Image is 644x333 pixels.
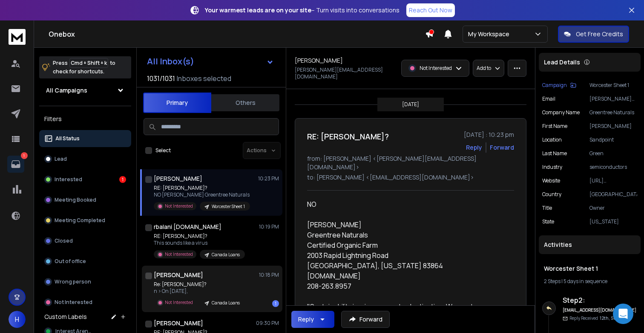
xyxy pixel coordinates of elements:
p: Lead [55,156,67,162]
p: to: [PERSON_NAME] <[EMAIL_ADDRESS][DOMAIN_NAME]> [307,173,514,182]
p: RE: [PERSON_NAME]? [154,233,245,240]
button: All Status [39,130,131,147]
button: Get Free Credits [558,26,629,43]
p: RE: [PERSON_NAME]? [154,185,250,191]
p: Reach Out Now [409,6,452,14]
p: 10:18 PM [259,272,279,278]
p: title [542,205,552,211]
p: Re: [PERSON_NAME]? [154,281,245,288]
p: Meeting Booked [55,197,96,203]
p: Campaign [542,82,567,89]
p: 10:19 PM [259,223,279,230]
p: Press to check for shortcuts. [53,59,115,76]
p: semiconductors [589,164,637,171]
p: 09:30 PM [256,320,279,327]
p: NO [PERSON_NAME] Greentree Naturals [154,191,250,198]
p: [US_STATE] [589,218,637,225]
p: [GEOGRAPHIC_DATA] [589,191,637,198]
p: – Turn visits into conversations [205,6,400,14]
span: 5 days in sequence [563,278,607,285]
p: Last Name [542,150,567,157]
p: [URL][DOMAIN_NAME] [589,177,637,184]
div: Activities [539,235,641,254]
label: Select [155,147,171,154]
p: Out of office [55,258,86,265]
p: [PERSON_NAME][EMAIL_ADDRESS][DOMAIN_NAME] [295,67,396,80]
p: My Workspace [468,30,513,38]
p: Green [589,150,637,157]
button: Reply [466,143,482,152]
p: Canada Loans [212,300,240,306]
p: from: [PERSON_NAME] <[PERSON_NAME][EMAIL_ADDRESS][DOMAIN_NAME]> [307,154,514,171]
button: Reply [291,311,334,328]
button: Closed [39,232,131,249]
div: | [544,278,635,285]
p: [PERSON_NAME] [589,123,637,130]
p: All Status [55,135,80,142]
button: Meeting Booked [39,191,131,208]
p: Not Interested [420,65,452,72]
h6: [EMAIL_ADDRESS][DOMAIN_NAME] [563,307,637,313]
p: location [542,136,562,143]
button: Others [211,93,279,112]
p: Not Interested [165,251,193,258]
p: Meeting Completed [55,217,105,224]
button: Not Interested [39,294,131,311]
span: 12th, Sep [600,315,618,321]
p: Worcester Sheet 1 [589,82,637,89]
p: Owner [589,205,637,211]
p: Canada Loans [212,252,240,258]
p: Not Interested [55,299,92,306]
button: Meeting Completed [39,212,131,229]
button: H [9,311,26,328]
p: Company Name [542,109,580,116]
h3: Custom Labels [44,313,87,321]
p: Interested [55,176,82,183]
h3: Filters [39,113,131,125]
h1: All Inbox(s) [147,57,194,66]
p: Worcester Sheet 1 [212,203,245,210]
button: Interested1 [39,171,131,188]
p: industry [542,164,562,171]
p: First Name [542,123,567,130]
h1: RE: [PERSON_NAME]? [307,130,389,142]
h1: [PERSON_NAME] [295,56,343,65]
button: Forward [341,311,390,328]
strong: Your warmest leads are on your site [205,6,311,14]
p: Sandpoint [589,136,637,143]
div: 1 [272,300,279,307]
p: Lead Details [544,58,580,67]
span: Cmd + Shift + k [69,58,108,68]
p: Wrong person [55,278,91,285]
span: 2 Steps [544,278,561,285]
p: website [542,177,560,184]
h1: Onebox [49,29,425,39]
p: Add to [477,65,491,72]
p: [DATE] : 10:23 pm [464,130,514,139]
div: Open Intercom Messenger [613,304,633,324]
p: 1 [21,152,28,159]
p: Not Interested [165,203,193,209]
div: Reply [298,315,314,324]
p: Not Interested [165,299,193,306]
h1: [PERSON_NAME] [154,271,203,279]
button: Out of office [39,253,131,270]
button: All Inbox(s) [140,53,281,70]
button: Primary [143,93,211,113]
p: Country [542,191,561,198]
h1: All Campaigns [46,86,87,95]
h1: [PERSON_NAME] [154,174,202,183]
button: Campaign [542,82,576,89]
h6: Step 2 : [563,295,637,305]
p: Reply Received [569,315,618,321]
a: Reach Out Now [406,3,455,17]
h1: [PERSON_NAME] [154,319,203,327]
div: 1 [119,176,126,183]
p: [PERSON_NAME][EMAIL_ADDRESS][DOMAIN_NAME] [589,96,637,102]
p: Get Free Credits [576,30,623,38]
a: 1 [7,156,24,173]
button: All Campaigns [39,82,131,99]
